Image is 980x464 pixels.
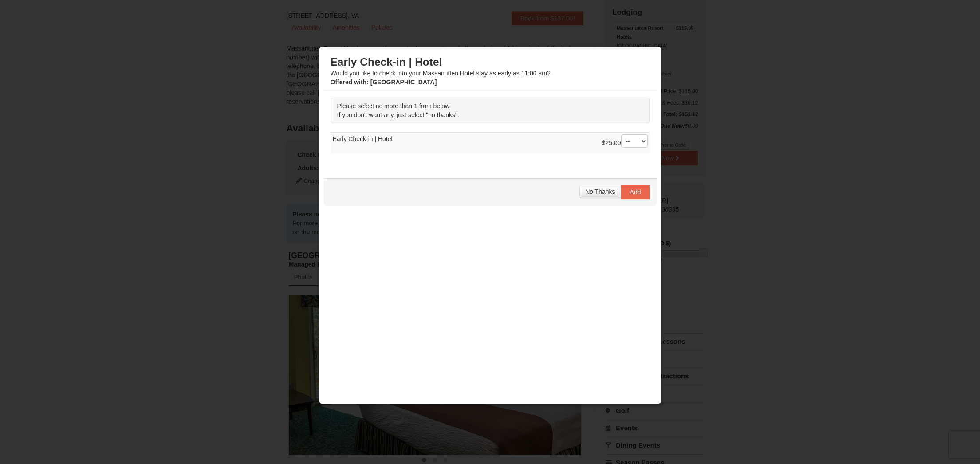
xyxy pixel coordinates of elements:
[585,188,615,195] span: No Thanks
[337,111,459,118] span: If you don't want any, just select "no thanks".
[579,185,621,198] button: No Thanks
[331,79,367,86] span: Offered with
[331,132,650,154] td: Early Check-in | Hotel
[331,55,650,87] div: Would you like to check into your Massanutten Hotel stay as early as 11:00 am?
[337,102,451,110] span: Please select no more than 1 from below.
[621,185,650,199] button: Add
[331,79,437,86] strong: : [GEOGRAPHIC_DATA]
[630,189,641,196] span: Add
[331,55,650,69] h3: Early Check-in | Hotel
[602,134,648,152] div: $25.00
